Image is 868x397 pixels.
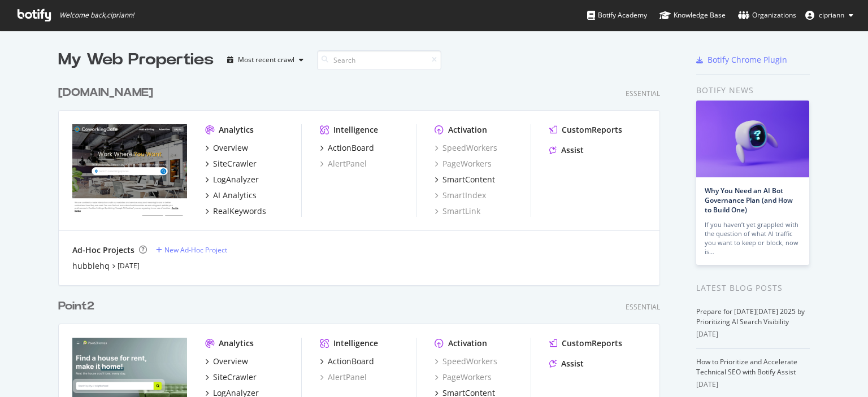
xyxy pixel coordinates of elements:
[58,298,99,315] a: Point2
[562,124,622,136] div: CustomReports
[333,124,378,136] div: Intelligence
[696,84,810,97] div: Botify news
[696,329,810,339] div: [DATE]
[448,338,487,349] div: Activation
[549,338,622,349] a: CustomReports
[328,142,374,154] div: ActionBoard
[587,10,647,21] div: Botify Academy
[549,145,584,156] a: Assist
[442,174,495,185] div: SmartContent
[317,50,441,70] input: Search
[164,245,227,255] div: New Ad-Hoc Project
[219,338,254,349] div: Analytics
[320,372,367,383] a: AlertPanel
[72,245,134,256] div: Ad-Hoc Projects
[435,356,497,367] a: SpeedWorkers
[626,89,660,98] div: Essential
[435,372,492,383] a: PageWorkers
[626,302,660,312] div: Essential
[58,85,158,101] a: [DOMAIN_NAME]
[435,206,480,217] a: SmartLink
[696,379,810,390] div: [DATE]
[238,56,294,63] div: Most recent crawl
[205,356,248,367] a: Overview
[156,245,227,255] a: New Ad-Hoc Project
[659,10,726,21] div: Knowledge Base
[320,142,374,154] a: ActionBoard
[696,357,797,377] a: How to Prioritize and Accelerate Technical SEO with Botify Assist
[58,85,153,101] div: [DOMAIN_NAME]
[320,158,367,169] a: AlertPanel
[72,260,110,272] a: hubblehq
[435,158,492,169] a: PageWorkers
[549,124,622,136] a: CustomReports
[205,142,248,154] a: Overview
[205,158,257,169] a: SiteCrawler
[72,124,187,216] img: coworkingcafe.com
[205,206,266,217] a: RealKeywords
[708,54,787,66] div: Botify Chrome Plugin
[435,174,495,185] a: SmartContent
[696,307,805,326] a: Prepare for [DATE][DATE] 2025 by Prioritizing AI Search Visibility
[448,124,487,136] div: Activation
[705,186,793,215] a: Why You Need an AI Bot Governance Plan (and How to Build One)
[205,190,257,201] a: AI Analytics
[118,261,140,271] a: [DATE]
[213,158,257,169] div: SiteCrawler
[213,372,257,383] div: SiteCrawler
[213,142,248,154] div: Overview
[796,6,862,24] button: cipriann
[213,174,259,185] div: LogAnalyzer
[58,298,94,315] div: Point2
[213,190,257,201] div: AI Analytics
[705,220,801,256] div: If you haven’t yet grappled with the question of what AI traffic you want to keep or block, now is…
[819,10,844,20] span: cipriann
[561,145,584,156] div: Assist
[435,142,497,154] a: SpeedWorkers
[59,11,134,20] span: Welcome back, cipriann !
[205,174,259,185] a: LogAnalyzer
[435,190,486,201] a: SmartIndex
[696,101,809,177] img: Why You Need an AI Bot Governance Plan (and How to Build One)
[328,356,374,367] div: ActionBoard
[549,358,584,369] a: Assist
[219,124,254,136] div: Analytics
[58,49,214,71] div: My Web Properties
[205,372,257,383] a: SiteCrawler
[213,206,266,217] div: RealKeywords
[213,356,248,367] div: Overview
[738,10,796,21] div: Organizations
[561,358,584,369] div: Assist
[333,338,378,349] div: Intelligence
[562,338,622,349] div: CustomReports
[320,356,374,367] a: ActionBoard
[223,51,308,69] button: Most recent crawl
[696,282,810,294] div: Latest Blog Posts
[696,54,787,66] a: Botify Chrome Plugin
